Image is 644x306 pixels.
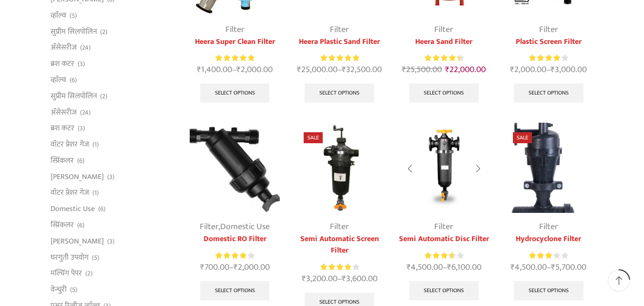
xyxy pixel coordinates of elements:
span: (6) [98,204,105,214]
bdi: 22,000.00 [445,63,486,77]
a: Hydrocyclone Filter [503,233,593,245]
a: घरगुती उपयोग [51,249,89,265]
bdi: 5,700.00 [551,260,586,274]
div: Rated 5.00 out of 5 [320,53,359,63]
a: Domestic Use [220,220,270,234]
a: Semi Automatic Disc Filter [399,233,489,245]
span: Sale [304,132,323,143]
span: ₹ [236,63,241,77]
bdi: 32,500.00 [342,63,382,77]
a: Filter [225,22,245,37]
span: Rated out of 5 [529,53,560,63]
img: Hydrocyclone Filter [503,123,593,213]
span: ₹ [445,63,450,77]
a: Filter [434,220,453,234]
bdi: 1,400.00 [197,63,232,77]
a: Domestic RO Filter [190,233,280,245]
a: सुप्रीम सिलपोलिन [51,88,97,104]
bdi: 4,500.00 [407,260,443,274]
span: – [190,63,280,76]
bdi: 700.00 [200,260,229,274]
span: ₹ [551,260,555,274]
a: Filter [539,22,558,37]
bdi: 25,000.00 [297,63,337,77]
span: – [294,273,384,285]
span: ₹ [511,260,515,274]
span: (2) [100,27,107,37]
a: [PERSON_NAME] [51,169,104,185]
span: Sale [513,132,532,143]
span: (3) [107,172,114,182]
a: Select options for “Semi Automatic Disc Filter” [409,281,479,300]
span: ₹ [197,63,201,77]
span: ₹ [402,63,406,77]
span: (6) [77,221,84,230]
bdi: 6,100.00 [447,260,481,274]
span: ₹ [302,272,306,286]
span: (1) [92,140,99,149]
a: वॉटर प्रेशर गेज [51,185,89,201]
a: ब्रश कटर [51,56,74,72]
span: (1) [92,188,99,198]
div: Rated 4.50 out of 5 [425,53,463,63]
a: वॉटर प्रेशर गेज [51,137,89,153]
span: – [190,261,280,274]
span: – [399,261,489,274]
a: Select options for “Heera Sand Filter” [409,84,479,103]
span: (5) [92,253,99,263]
a: Heera Super Clean Filter [190,36,280,48]
a: Select options for “Hydrocyclone Filter” [514,281,583,300]
a: सुप्रीम सिलपोलिन [51,23,97,40]
a: मल्चिंग पेपर [51,265,82,282]
a: व्हाॅल्व [51,7,66,23]
span: Rated out of 5 [529,251,554,261]
div: Rated 4.00 out of 5 [529,53,568,63]
span: (2) [100,92,107,101]
img: Semi Automatic Disc Filter [399,123,489,213]
span: ₹ [447,260,451,274]
a: अ‍ॅसेसरीज [51,40,77,56]
span: (24) [80,108,91,117]
bdi: 2,000.00 [510,63,546,77]
div: Rated 3.20 out of 5 [529,251,568,261]
a: Filter [539,220,558,234]
span: ₹ [510,63,514,77]
bdi: 25,500.00 [402,63,442,77]
bdi: 2,000.00 [236,63,273,77]
span: Rated out of 5 [425,251,453,261]
span: (2) [85,269,92,278]
a: स्प्रिंकलर [51,217,74,233]
a: ब्रश कटर [51,120,74,137]
span: Rated out of 5 [320,262,351,272]
span: ₹ [342,272,346,286]
div: Rated 3.92 out of 5 [320,262,359,272]
span: ₹ [407,260,411,274]
span: (3) [78,124,85,133]
span: (5) [70,285,77,295]
bdi: 3,200.00 [302,272,337,286]
a: व्हाॅल्व [51,72,66,88]
span: (3) [107,237,114,246]
bdi: 3,000.00 [551,63,587,77]
div: Rated 4.00 out of 5 [215,251,254,261]
span: Rated out of 5 [215,251,246,261]
div: Rated 5.00 out of 5 [215,53,254,63]
a: Filter [200,220,218,234]
a: Filter [330,22,349,37]
a: [PERSON_NAME] [51,233,104,249]
span: (24) [80,43,91,53]
a: Select options for “Heera Super Clean Filter” [200,84,270,103]
span: Rated out of 5 [215,53,254,63]
span: ₹ [200,260,204,274]
a: Filter [434,22,453,37]
a: Heera Sand Filter [399,36,489,48]
span: – [503,63,593,76]
span: (5) [70,11,77,21]
span: – [503,261,593,274]
bdi: 4,500.00 [511,260,547,274]
span: ₹ [234,260,238,274]
a: Select options for “Plastic Screen Filter” [514,84,583,103]
bdi: 2,000.00 [234,260,270,274]
span: – [294,63,384,76]
a: वेन्चुरी [51,282,67,298]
